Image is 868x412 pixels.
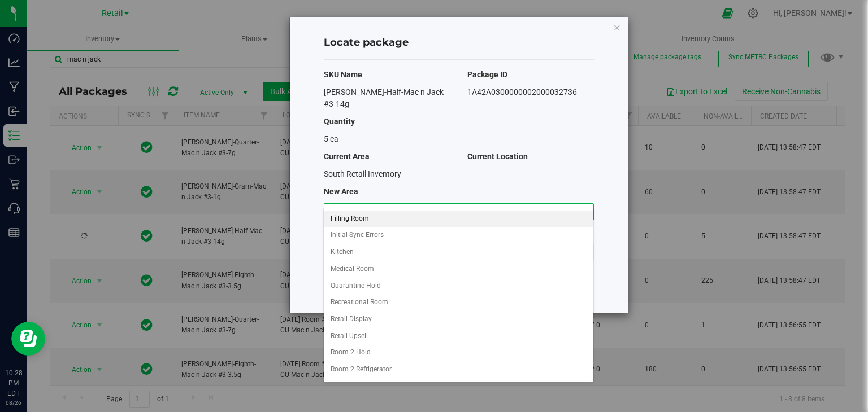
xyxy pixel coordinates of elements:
span: 5 ea [324,134,338,143]
li: Room 2 Hold [324,344,593,361]
li: Retail Display [324,311,593,328]
span: Filling Room [324,204,579,220]
li: Quarantine Hold [324,278,593,295]
span: - [467,169,470,178]
span: Current Location [467,152,528,161]
iframe: Resource center [11,322,45,356]
li: Retail-Upsell [324,328,593,345]
li: Room 2 Refrigerator [324,361,593,378]
li: Recreational Room [324,294,593,311]
li: Sales Sync Inventory Issues [324,378,593,395]
span: 1A42A0300000002000032736 [467,87,577,97]
span: New Area [324,187,358,196]
span: [PERSON_NAME]-Half-Mac n Jack #3-14g [324,87,444,108]
span: Package ID [467,70,507,79]
li: Filling Room [324,211,593,227]
span: SKU Name [324,70,362,79]
span: South Retail Inventory [324,169,401,178]
h4: Locate package [324,36,594,50]
span: Current Area [324,152,370,161]
li: Initial Sync Errors [324,227,593,244]
li: Medical Room [324,261,593,278]
li: Kitchen [324,244,593,261]
span: select [579,204,593,220]
span: Quantity [324,117,355,126]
